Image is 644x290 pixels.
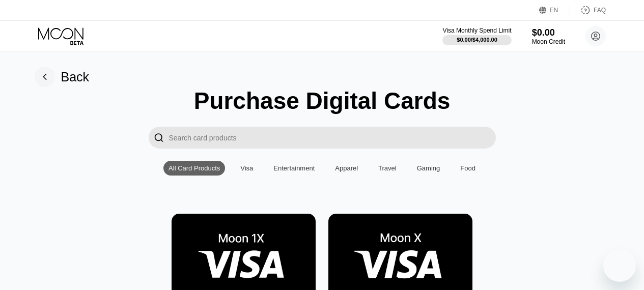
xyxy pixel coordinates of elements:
div: All Card Products [169,164,220,172]
div: Back [61,70,90,84]
div: EN [550,7,558,14]
div: $0.00 [532,27,565,38]
div: Moon Credit [532,38,565,45]
div: Travel [378,164,397,172]
div: Visa Monthly Spend Limit [442,27,511,34]
div: Visa [240,164,253,172]
div: Visa Monthly Spend Limit$0.00/$4,000.00 [442,27,511,45]
div: Back [35,67,90,87]
iframe: Button to launch messaging window [603,249,636,282]
div: Entertainment [268,161,320,176]
div: Entertainment [273,164,315,172]
div: FAQ [594,7,606,14]
div: Purchase Digital Cards [194,87,451,114]
div: $0.00Moon Credit [532,27,565,45]
input: Search card products [169,127,496,149]
div: Visa [235,161,258,176]
div: Gaming [417,164,440,172]
div:  [154,132,164,143]
div: Apparel [335,164,358,172]
div: FAQ [570,5,606,15]
div: Gaming [412,161,445,176]
div: Apparel [330,161,363,176]
div: All Card Products [163,161,225,176]
div: EN [539,5,570,15]
div: Food [455,161,481,176]
div:  [149,127,169,149]
div: Food [460,164,475,172]
div: Travel [373,161,402,176]
div: $0.00 / $4,000.00 [457,37,497,43]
